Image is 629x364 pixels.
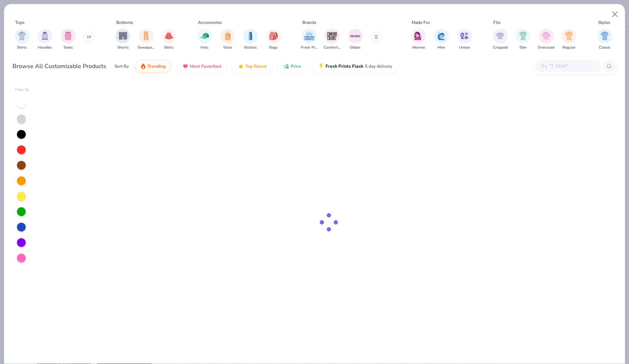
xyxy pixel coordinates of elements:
[599,45,611,50] span: Classic
[493,19,501,26] div: Fits
[496,32,504,40] img: Cropped Image
[164,45,174,50] span: Skirts
[266,29,281,50] div: filter for Bags
[324,29,341,50] div: filter for Comfort Colors
[15,87,30,93] div: Filter By
[190,63,221,69] span: Most Favorited
[13,62,106,71] div: Browse All Customizable Products
[457,29,472,50] button: filter button
[411,29,426,50] button: filter button
[459,45,470,50] span: Unisex
[411,29,426,50] div: filter for Women
[318,63,324,69] img: flash.gif
[324,45,341,50] span: Comfort Colors
[562,29,576,50] button: filter button
[266,29,281,50] button: filter button
[562,29,576,50] div: filter for Regular
[15,29,29,50] div: filter for Shirts
[460,32,469,40] img: Unisex Image
[414,32,423,40] img: Women Image
[117,45,129,50] span: Shorts
[15,29,29,50] button: filter button
[140,63,146,69] img: trending.gif
[197,29,212,50] div: filter for Hats
[313,60,398,73] button: Fresh Prints Flash5 day delivery
[135,60,171,73] button: Trending
[197,29,212,50] button: filter button
[365,62,392,71] span: 5 day delivery
[138,45,154,50] span: Sweatpants
[223,45,232,50] span: Totes
[243,29,258,50] button: filter button
[438,45,445,50] span: Men
[434,29,449,50] div: filter for Men
[519,32,527,40] img: Slim Image
[350,45,360,50] span: Gildan
[244,45,257,50] span: Bottles
[38,29,52,50] div: filter for Hoodies
[327,31,338,42] img: Comfort Colors Image
[437,32,445,40] img: Men Image
[516,29,530,50] button: filter button
[198,19,222,26] div: Accessories
[519,45,527,50] span: Slim
[348,29,363,50] button: filter button
[220,29,235,50] button: filter button
[597,29,612,50] div: filter for Classic
[457,29,472,50] div: filter for Unisex
[177,60,227,73] button: Most Favorited
[540,62,596,70] input: Try "T-Shirt"
[601,32,609,40] img: Classic Image
[64,32,72,40] img: Tanks Image
[246,32,255,40] img: Bottles Image
[238,63,244,69] img: TopRated.gif
[243,29,258,50] div: filter for Bottles
[18,32,26,40] img: Shirts Image
[301,29,318,50] button: filter button
[161,29,176,50] button: filter button
[493,29,508,50] button: filter button
[348,29,363,50] div: filter for Gildan
[291,63,301,69] span: Price
[63,45,73,50] span: Tanks
[493,45,508,50] span: Cropped
[302,19,316,26] div: Brands
[182,63,188,69] img: most_fav.gif
[493,29,508,50] div: filter for Cropped
[269,32,277,40] img: Bags Image
[516,29,530,50] div: filter for Slim
[301,29,318,50] div: filter for Fresh Prints
[38,45,52,50] span: Hoodies
[138,29,154,50] button: filter button
[200,45,209,50] span: Hats
[326,63,363,69] span: Fresh Prints Flash
[116,19,133,26] div: Bottoms
[41,32,49,40] img: Hoodies Image
[232,60,272,73] button: Top Rated
[138,29,154,50] div: filter for Sweatpants
[61,29,75,50] button: filter button
[538,29,554,50] div: filter for Oversized
[142,32,150,40] img: Sweatpants Image
[608,7,622,21] button: Close
[538,45,554,50] span: Oversized
[304,31,315,42] img: Fresh Prints Image
[597,29,612,50] button: filter button
[278,60,307,73] button: Price
[565,32,573,40] img: Regular Image
[119,32,127,40] img: Shorts Image
[17,45,27,50] span: Shirts
[61,29,75,50] div: filter for Tanks
[161,29,176,50] div: filter for Skirts
[538,29,554,50] button: filter button
[350,31,361,42] img: Gildan Image
[562,45,576,50] span: Regular
[116,29,130,50] div: filter for Shorts
[148,63,166,69] span: Trending
[220,29,235,50] div: filter for Totes
[598,19,610,26] div: Styles
[38,29,52,50] button: filter button
[434,29,449,50] button: filter button
[412,19,430,26] div: Made For
[165,32,173,40] img: Skirts Image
